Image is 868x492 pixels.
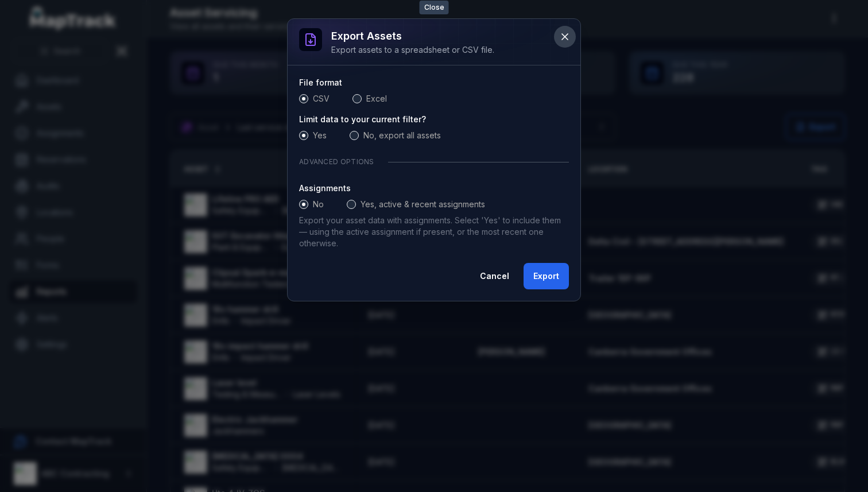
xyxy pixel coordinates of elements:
label: Limit data to your current filter? [299,114,426,125]
label: No, export all assets [363,130,441,141]
label: Yes, active & recent assignments [361,199,485,210]
span: Close [420,1,449,14]
button: Cancel [470,263,519,289]
label: Excel [366,93,387,104]
label: Yes [313,130,327,141]
label: No [313,199,324,210]
label: Assignments [299,183,351,194]
label: File format [299,77,342,88]
h3: Export assets [331,28,494,44]
div: Export assets to a spreadsheet or CSV file. [331,44,494,56]
div: Advanced Options [299,150,569,173]
p: Export your asset data with assignments. Select 'Yes' to include them — using the active assignme... [299,215,569,249]
label: CSV [313,93,330,104]
button: Export [524,263,569,289]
